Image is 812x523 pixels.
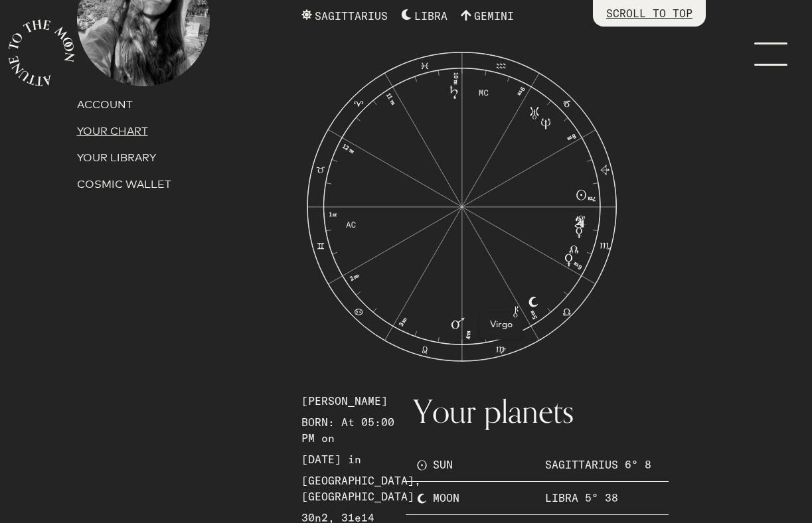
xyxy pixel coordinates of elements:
[329,211,333,218] tspan: 1
[433,490,459,506] p: MOON
[77,150,286,166] a: YOUR LIBRARY
[433,457,453,473] p: SUN
[606,5,692,21] p: SCROLL TO TOP
[479,312,523,338] div: Virgo
[567,135,573,141] tspan: TH
[519,86,527,92] tspan: 9
[301,393,398,409] p: [PERSON_NAME]
[349,148,355,154] tspan: TH
[453,72,459,79] tspan: 10
[398,321,405,327] tspan: 3
[315,9,388,23] span: SAGITTARIUS
[301,473,398,504] p: [GEOGRAPHIC_DATA], [GEOGRAPHIC_DATA]
[530,310,536,316] tspan: TH
[77,123,286,139] p: YOUR CHART
[301,451,398,467] p: [DATE] in
[349,275,355,282] tspan: 2
[385,92,394,100] tspan: 11
[402,317,408,324] tspan: RD
[474,9,514,23] span: GEMINI
[414,388,660,435] h2: Your planets
[465,336,471,339] tspan: 4
[573,261,579,267] tspan: TH
[592,196,596,202] tspan: 7
[453,80,457,84] tspan: TH
[333,213,337,217] tspan: ST
[531,314,538,320] tspan: 5
[77,177,286,192] p: COSMIC WALLET
[341,143,350,151] tspan: 12
[467,331,471,335] tspan: TH
[571,133,577,140] tspan: 8
[414,9,447,23] span: LIBRA
[77,97,286,113] p: ACCOUNT
[390,100,396,106] tspan: TH
[545,457,661,473] p: SAGITTARIUS 6° 8
[577,263,583,271] tspan: 6
[588,196,593,200] tspan: TH
[353,273,360,279] tspan: ND
[545,490,661,506] p: LIBRA 5° 38
[517,90,523,96] tspan: TH
[301,414,398,446] p: BORN: At 05:00 PM on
